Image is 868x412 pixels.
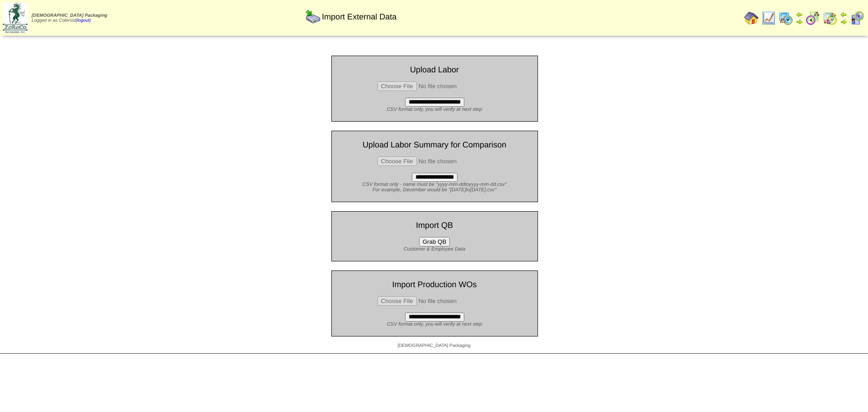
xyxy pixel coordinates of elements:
img: calendarprod.gif [778,11,793,25]
img: home.gif [744,11,759,25]
img: calendarinout.gif [823,11,837,25]
img: line_graph.gif [761,11,776,25]
img: arrowright.gif [796,18,803,25]
img: arrowleft.gif [796,11,803,18]
span: Import External Data [322,12,396,22]
img: calendarcustomer.gif [850,11,864,25]
span: [DEMOGRAPHIC_DATA] Packaging [397,343,470,348]
a: (logout) [75,18,91,23]
div: Import QB [339,221,531,230]
div: Import Production WOs [339,280,531,289]
div: CSV format only - name must be "yyyy-mm-ddtoyyyy-mm-dd.csv" For example, December would be "[DATE... [339,182,531,193]
div: CSV format only, you will verify at next step [339,322,531,327]
img: calendarblend.gif [806,11,820,25]
span: [DEMOGRAPHIC_DATA] Packaging [32,13,107,18]
img: arrowright.gif [840,18,847,25]
a: Grab QB [419,238,450,245]
div: Upload Labor Summary for Comparison [339,140,531,150]
div: CSV format only, you will verify at next step [339,107,531,112]
div: Customer & Employee Data [339,246,531,252]
img: import.gif [306,9,320,24]
div: Upload Labor [339,65,531,75]
span: Logged in as Colerost [32,13,107,23]
img: zoroco-logo-small.webp [3,3,28,33]
img: arrowleft.gif [840,11,847,18]
button: Grab QB [419,237,450,246]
